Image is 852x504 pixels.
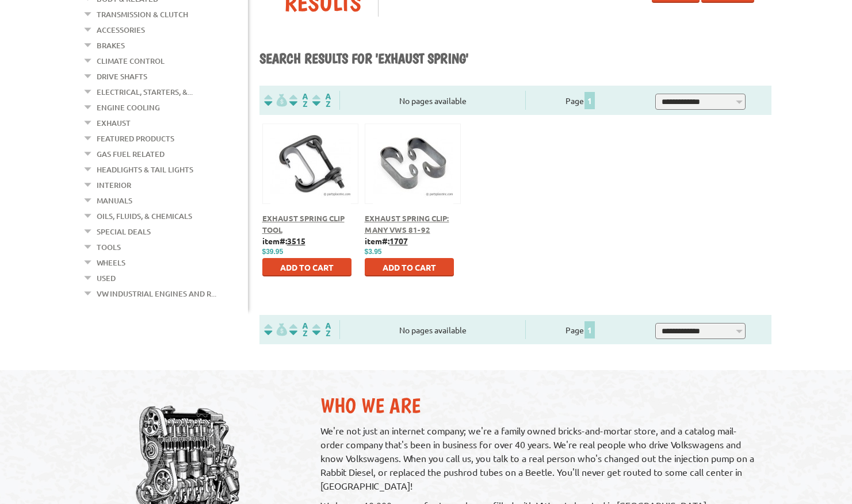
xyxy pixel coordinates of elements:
u: 1707 [389,236,408,246]
span: 1 [584,321,595,338]
img: Sort by Headline [287,94,310,107]
div: No pages available [340,95,525,107]
b: item#: [262,236,305,246]
img: filterpricelow.svg [264,94,287,107]
div: Page [525,320,635,339]
a: Transmission & Clutch [97,7,188,22]
span: $39.95 [262,248,284,256]
p: We're not just an internet company; we're a family owned bricks-and-mortar store, and a catalog m... [320,424,759,493]
a: Drive Shafts [97,69,147,84]
img: filterpricelow.svg [264,323,287,336]
span: Add to Cart [383,262,436,272]
a: Climate Control [97,53,165,68]
a: VW Industrial Engines and R... [97,286,216,301]
a: Exhaust Spring Clip: Many VWs 81-92 [365,213,449,234]
a: Engine Cooling [97,100,160,115]
span: $3.95 [365,248,382,256]
a: Manuals [97,193,132,208]
a: Used [97,271,116,286]
a: Oils, Fluids, & Chemicals [97,209,192,224]
div: Page [525,91,635,110]
a: Brakes [97,38,125,53]
button: Add to Cart [262,258,352,276]
a: Exhaust Spring Clip Tool [262,213,345,234]
a: Wheels [97,255,125,270]
a: Interior [97,178,131,193]
a: Featured Products [97,131,174,146]
h1: Search results for 'exhaust spring' [259,50,771,68]
button: Add to Cart [365,258,454,276]
a: Exhaust [97,116,131,130]
a: Special Deals [97,224,151,239]
h2: Who We Are [320,393,759,418]
div: No pages available [340,324,525,336]
b: item#: [365,236,408,246]
span: 1 [584,92,595,109]
span: Add to Cart [280,262,334,272]
a: Headlights & Tail Lights [97,162,193,177]
img: Sort by Sales Rank [310,323,333,336]
u: 3515 [287,236,305,246]
img: Sort by Sales Rank [310,94,333,107]
img: Sort by Headline [287,323,310,336]
a: Tools [97,240,121,255]
a: Electrical, Starters, &... [97,84,193,99]
a: Gas Fuel Related [97,147,165,161]
a: Accessories [97,22,145,37]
